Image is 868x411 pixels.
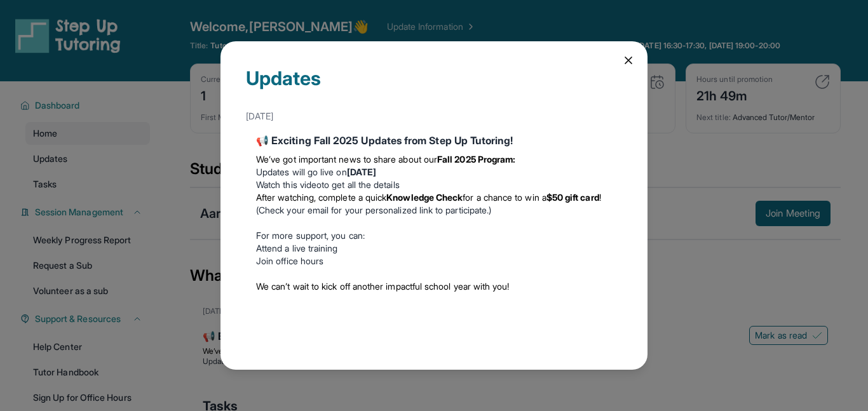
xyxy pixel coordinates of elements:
[256,154,437,165] span: We’ve got important news to share about our
[256,166,612,179] li: Updates will go live on
[546,192,599,203] strong: $50 gift card
[599,192,601,203] span: !
[437,154,515,165] strong: Fall 2025 Program:
[256,255,323,266] a: Join office hours
[256,179,322,190] a: Watch this video
[256,281,510,292] span: We can’t wait to kick off another impactful school year with you!
[347,166,376,177] strong: [DATE]
[256,133,612,148] div: 📢 Exciting Fall 2025 Updates from Step Up Tutoring!
[256,243,338,253] a: Attend a live training
[463,192,546,203] span: for a chance to win a
[256,192,386,203] span: After watching, complete a quick
[386,192,463,203] strong: Knowledge Check
[256,179,612,191] li: to get all the details
[256,191,612,217] li: (Check your email for your personalized link to participate.)
[256,229,612,242] p: For more support, you can:
[246,67,622,105] div: Updates
[246,105,622,128] div: [DATE]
